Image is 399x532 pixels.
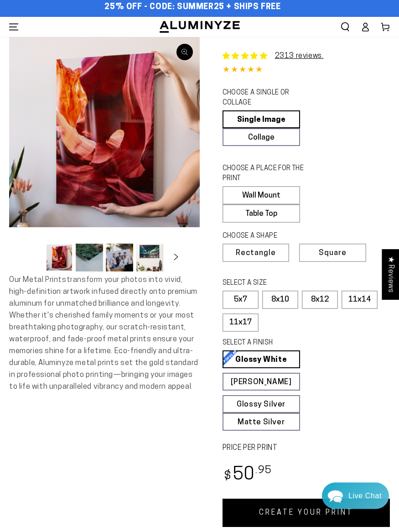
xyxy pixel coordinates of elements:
span: Rectangle [236,249,276,257]
legend: CHOOSE A PLACE FOR THE PRINT [223,164,320,184]
legend: SELECT A SIZE [223,278,320,288]
a: [PERSON_NAME] [223,373,300,391]
label: Wall Mount [223,186,300,204]
a: 2313 reviews. [275,52,324,60]
div: 4.85 out of 5.0 stars [223,64,390,77]
div: Chat widget toggle [322,483,389,509]
a: CREATE YOUR PRINT [223,499,390,527]
label: PRICE PER PRINT [223,443,390,454]
label: 8x12 [302,291,338,309]
button: Load image 4 in gallery view [136,244,163,271]
a: Glossy Silver [223,395,300,413]
button: Slide left [23,248,43,268]
button: Load image 3 in gallery view [106,244,133,271]
legend: CHOOSE A SINGLE OR COLLAGE [223,88,320,108]
media-gallery: Gallery Viewer [9,37,200,275]
legend: SELECT A FINISH [223,338,320,348]
img: Aluminyze [159,20,241,34]
a: Matte Silver [223,413,300,431]
a: Glossy White [223,350,300,368]
span: $ [224,470,232,483]
button: Load image 1 in gallery view [46,244,73,271]
label: 5x7 [223,291,259,309]
button: Slide right [166,248,186,268]
legend: CHOOSE A SHAPE [223,231,309,241]
a: Collage [223,128,300,146]
div: Click to open Judge.me floating reviews tab [382,249,399,300]
label: Table Top [223,204,300,223]
span: 25% OFF - Code: SUMMER25 + Ships Free [104,2,280,12]
label: 11x14 [342,291,378,309]
bdi: 50 [223,466,272,484]
div: Contact Us Directly [348,483,382,509]
span: Our Metal Prints transform your photos into vivid, high-definition artwork infused directly onto ... [9,276,198,391]
a: Single Image [223,110,300,128]
label: 11x17 [223,313,259,332]
summary: Search our site [335,17,355,37]
sup: .95 [255,465,272,476]
label: 8x10 [262,291,298,309]
summary: Menu [4,17,24,37]
span: Square [319,249,347,257]
button: Load image 2 in gallery view [76,244,103,271]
